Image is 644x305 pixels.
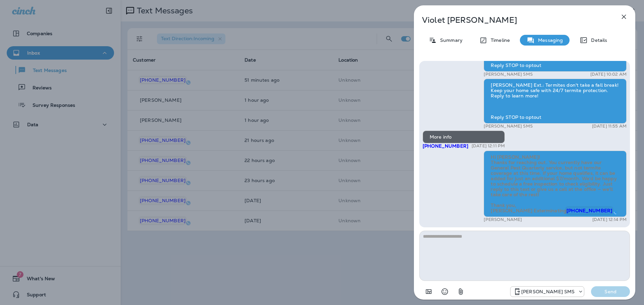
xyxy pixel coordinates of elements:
p: [DATE] 11:55 AM [592,124,627,129]
p: [DATE] 12:11 PM [472,143,505,149]
button: Select an emoji [438,285,451,298]
p: [PERSON_NAME] SMS [521,289,575,294]
p: [DATE] 12:14 PM [592,217,627,222]
p: Messaging [535,37,563,43]
button: Add in a premade template [422,285,435,298]
div: [PERSON_NAME] Ext.: Termites don't take a fall break! Keep your home safe with 24/7 termite prote... [484,79,627,124]
p: [PERSON_NAME] SMS [484,124,532,129]
div: +1 (757) 760-3335 [511,288,584,296]
span: [PHONE_NUMBER] [567,208,612,214]
p: Details [588,37,607,43]
p: [PERSON_NAME] SMS [484,72,532,77]
p: [PERSON_NAME] [484,217,522,222]
span: [PHONE_NUMBER] [423,143,468,149]
span: Hi [PERSON_NAME]! Thanks for reaching out. You currently have our General Pest Quarterly service,... [491,154,618,214]
p: [DATE] 10:02 AM [590,72,627,77]
p: Timeline [487,37,510,43]
div: More info [423,131,505,143]
p: Summary [437,37,463,43]
p: Violet [PERSON_NAME] [422,15,605,25]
